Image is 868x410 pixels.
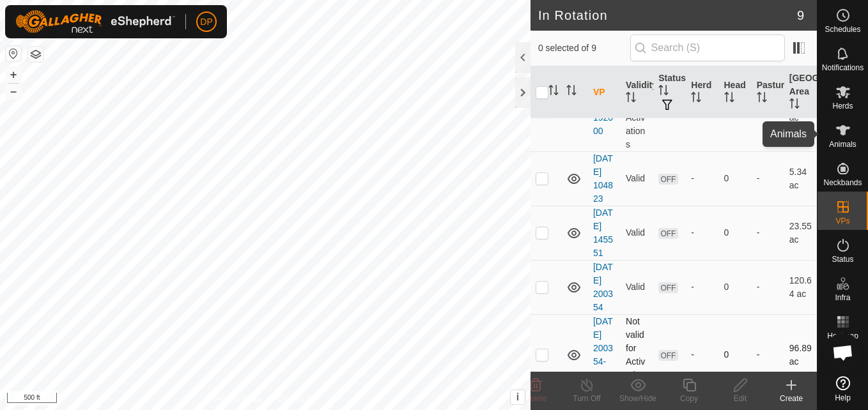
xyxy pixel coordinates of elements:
td: 120.64 ac [784,260,817,314]
span: Infra [835,294,850,301]
span: 0 selected of 9 [538,42,630,55]
p-sorticon: Activate to sort [789,100,800,110]
a: [DATE] 104823 [593,153,613,204]
span: Schedules [825,26,860,33]
button: – [6,84,21,99]
span: OFF [658,174,678,185]
span: Status [832,255,853,263]
span: Delete [525,394,547,403]
button: i [511,390,525,404]
a: Open chat [824,333,862,372]
span: Animals [829,140,856,148]
a: [DATE] 145551 [593,208,613,258]
img: Gallagher Logo [15,10,175,33]
input: Search (S) [630,34,785,61]
td: Valid [621,260,653,314]
span: DP [200,15,212,29]
div: Edit [715,393,766,404]
th: Herd [686,66,718,119]
div: - [691,226,713,239]
a: [DATE] 192000 [593,86,613,136]
a: Privacy Policy [215,393,263,405]
button: + [6,67,21,82]
p-sorticon: Activate to sort [757,94,767,104]
td: 96.89 ac [784,314,817,395]
button: Reset Map [6,46,21,61]
td: - [752,260,784,314]
p-sorticon: Activate to sort [626,94,636,104]
div: - [691,172,713,185]
span: Herds [832,102,853,110]
th: Head [719,66,752,119]
td: 0 [719,260,752,314]
a: Contact Us [278,393,316,405]
p-sorticon: Activate to sort [566,87,577,97]
td: 0 [719,151,752,206]
th: Pasture [752,66,784,119]
div: Turn Off [561,393,612,404]
p-sorticon: Activate to sort [548,87,559,97]
span: Heatmap [827,332,858,340]
div: Create [766,393,817,404]
td: - [752,151,784,206]
button: Map Layers [28,47,43,62]
a: [DATE] 200354-VP001 [593,316,615,393]
span: Neckbands [823,179,862,186]
td: Valid [621,206,653,260]
span: OFF [658,282,678,293]
td: Not valid for Activations [621,314,653,395]
p-sorticon: Activate to sort [658,87,669,97]
th: [GEOGRAPHIC_DATA] Area [784,66,817,119]
td: - [752,314,784,395]
span: OFF [658,350,678,361]
a: Help [818,371,868,407]
span: Notifications [822,64,864,72]
div: - [691,348,713,361]
p-sorticon: Activate to sort [724,94,734,104]
td: 5.34 ac [784,151,817,206]
th: Validity [621,66,653,119]
span: OFF [658,228,678,239]
p-sorticon: Activate to sort [691,94,701,104]
span: VPs [835,217,849,225]
a: [DATE] 200354 [593,262,613,312]
span: i [516,391,519,402]
th: Status [653,66,686,119]
div: Show/Hide [612,393,663,404]
h2: In Rotation [538,8,797,23]
td: 0 [719,314,752,395]
td: - [752,206,784,260]
th: VP [588,66,621,119]
span: Help [835,394,851,402]
td: 0 [719,206,752,260]
td: Valid [621,151,653,206]
td: 23.55 ac [784,206,817,260]
div: Copy [663,393,715,404]
div: - [691,280,713,294]
span: 9 [797,6,804,25]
